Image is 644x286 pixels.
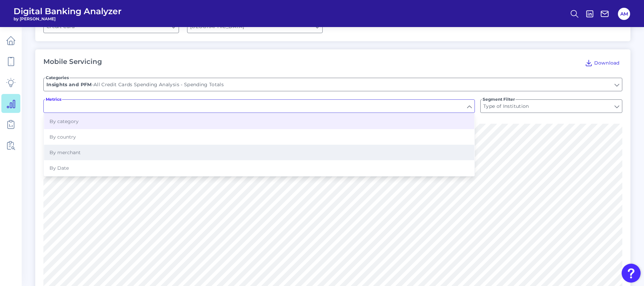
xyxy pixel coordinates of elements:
span: Categories [45,75,69,80]
button: By Date [44,160,474,176]
span: Digital Banking Analyzer [14,6,122,16]
span: Segment Filter [482,97,516,102]
span: Metrics [45,97,62,102]
button: Open Resource Center [622,264,641,283]
span: By Date [49,165,69,171]
button: By country [44,129,474,145]
button: AM [618,8,630,20]
span: By country [49,134,76,140]
span: Download [594,60,620,66]
button: By category [44,114,474,129]
span: by [PERSON_NAME] [14,16,122,21]
span: By category [49,118,79,124]
h2: Mobile Servicing [43,57,102,68]
span: By merchant [49,149,81,156]
button: Download [582,57,622,68]
button: By merchant [44,145,474,160]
